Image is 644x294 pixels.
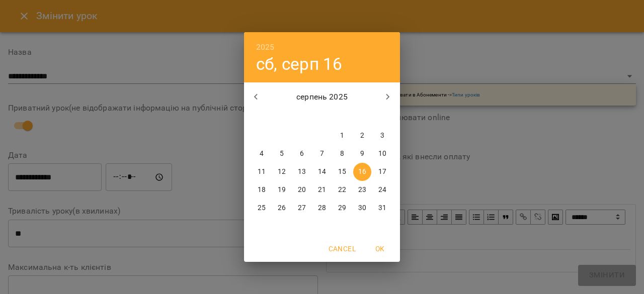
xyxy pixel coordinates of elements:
[318,167,326,177] p: 14
[320,149,324,159] p: 7
[313,199,331,217] button: 28
[353,163,371,181] button: 16
[293,145,311,163] button: 6
[298,167,306,177] p: 13
[333,163,351,181] button: 15
[373,127,391,145] button: 3
[253,112,271,122] span: пн
[373,163,391,181] button: 17
[318,203,326,213] p: 28
[278,203,286,213] p: 26
[313,163,331,181] button: 14
[340,149,344,159] p: 8
[358,185,366,195] p: 23
[353,199,371,217] button: 30
[333,199,351,217] button: 29
[258,167,266,177] p: 11
[273,145,291,163] button: 5
[278,167,286,177] p: 12
[318,185,326,195] p: 21
[313,145,331,163] button: 7
[325,240,360,258] button: Cancel
[373,199,391,217] button: 31
[353,112,371,122] span: сб
[333,145,351,163] button: 8
[280,149,284,159] p: 5
[378,203,386,213] p: 31
[253,145,271,163] button: 4
[256,40,275,54] button: 2025
[338,203,346,213] p: 29
[258,203,266,213] p: 25
[378,149,386,159] p: 10
[360,131,364,141] p: 2
[253,181,271,199] button: 18
[278,185,286,195] p: 19
[380,131,384,141] p: 3
[333,181,351,199] button: 22
[253,163,271,181] button: 11
[298,203,306,213] p: 27
[333,112,351,122] span: пт
[353,127,371,145] button: 2
[353,181,371,199] button: 23
[340,131,344,141] p: 1
[313,181,331,199] button: 21
[273,112,291,122] span: вт
[293,163,311,181] button: 13
[260,149,264,159] p: 4
[373,112,391,122] span: нд
[378,167,386,177] p: 17
[313,112,331,122] span: чт
[358,203,366,213] p: 30
[258,185,266,195] p: 18
[293,112,311,122] span: ср
[368,243,392,255] span: OK
[273,163,291,181] button: 12
[373,181,391,199] button: 24
[256,54,343,74] button: сб, серп 16
[273,199,291,217] button: 26
[360,149,364,159] p: 9
[358,167,366,177] p: 16
[298,185,306,195] p: 20
[293,181,311,199] button: 20
[329,243,356,255] span: Cancel
[373,145,391,163] button: 10
[364,240,396,258] button: OK
[338,185,346,195] p: 22
[378,185,386,195] p: 24
[293,199,311,217] button: 27
[353,145,371,163] button: 9
[300,149,304,159] p: 6
[333,127,351,145] button: 1
[273,181,291,199] button: 19
[253,199,271,217] button: 25
[338,167,346,177] p: 15
[268,91,376,103] p: серпень 2025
